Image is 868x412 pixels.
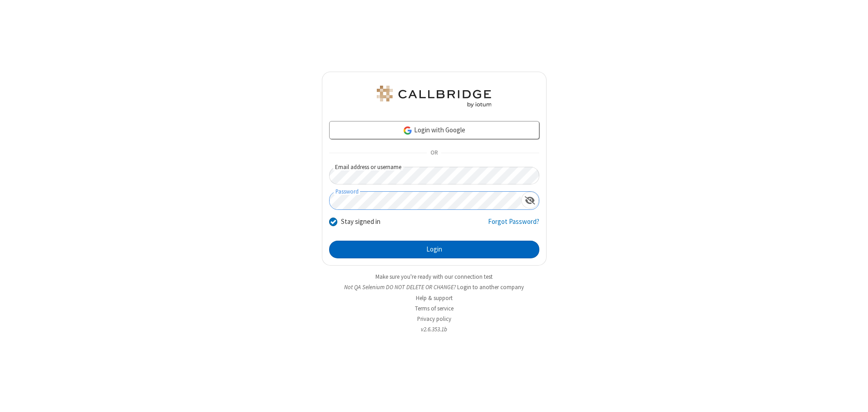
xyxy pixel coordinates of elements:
a: Help & support [416,294,453,302]
li: v2.6.353.1b [322,325,547,334]
input: Email address or username [329,167,539,184]
input: Password [330,192,521,209]
img: google-icon.png [403,126,413,136]
div: Show password [521,192,539,208]
a: Login with Google [329,121,539,139]
li: Not QA Selenium DO NOT DELETE OR CHANGE? [322,283,547,291]
img: QA Selenium DO NOT DELETE OR CHANGE [375,86,493,107]
span: OR [427,147,441,160]
a: Forgot Password? [488,217,539,234]
label: Stay signed in [341,217,380,227]
a: Make sure you're ready with our connection test [375,273,493,281]
a: Privacy policy [417,315,451,323]
button: Login to another company [457,283,524,291]
a: Terms of service [415,305,454,312]
button: Login [329,241,539,259]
